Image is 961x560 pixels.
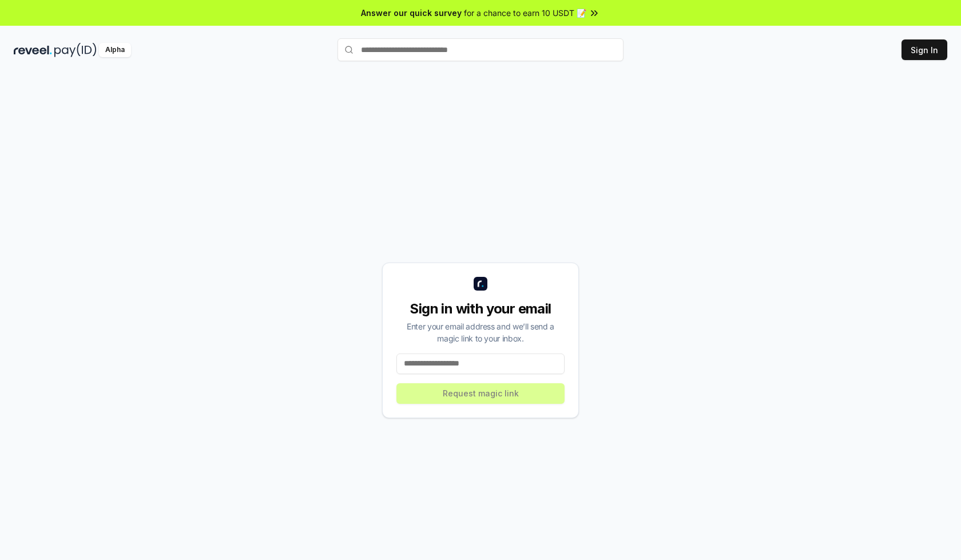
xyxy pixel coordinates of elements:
[99,43,131,57] div: Alpha
[14,43,52,57] img: reveel_dark
[902,39,947,60] button: Sign In
[54,43,97,57] img: pay_id
[396,300,565,318] div: Sign in with your email
[361,7,462,19] span: Answer our quick survey
[464,7,586,19] span: for a chance to earn 10 USDT 📝
[474,277,487,291] img: logo_small
[396,320,565,344] div: Enter your email address and we’ll send a magic link to your inbox.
